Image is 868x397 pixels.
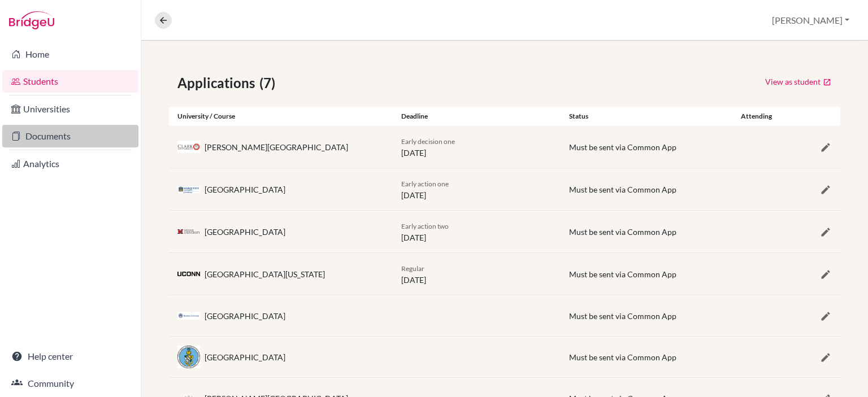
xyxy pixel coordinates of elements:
[177,185,200,194] img: us_maq_yv1jupje.jpeg
[569,269,676,279] span: Must be sent via Common App
[2,152,138,175] a: Analytics
[401,264,424,273] span: Regular
[569,311,676,321] span: Must be sent via Common App
[177,73,259,93] span: Applications
[2,125,138,147] a: Documents
[569,142,676,152] span: Must be sent via Common App
[205,226,285,238] div: [GEOGRAPHIC_DATA]
[569,352,676,362] span: Must be sent via Common App
[2,98,138,120] a: Universities
[393,262,561,286] div: [DATE]
[561,111,728,121] div: Status
[9,11,54,29] img: Bridge-U
[393,220,561,243] div: [DATE]
[767,10,854,31] button: [PERSON_NAME]
[401,180,449,188] span: Early action one
[177,229,200,234] img: us_miami_s06p0his.png
[177,141,200,153] img: us_clarku_sgq7_8lt.png
[765,73,832,90] a: View as student
[169,111,393,121] div: University / Course
[2,372,138,395] a: Community
[205,268,325,280] div: [GEOGRAPHIC_DATA][US_STATE]
[205,141,348,153] div: [PERSON_NAME][GEOGRAPHIC_DATA]
[2,70,138,93] a: Students
[569,227,676,237] span: Must be sent via Common App
[205,310,285,322] div: [GEOGRAPHIC_DATA]
[259,73,280,93] span: (7)
[728,111,784,121] div: Attending
[393,177,561,201] div: [DATE]
[205,351,285,363] div: [GEOGRAPHIC_DATA]
[177,272,200,276] img: us_ucon_zdiz9c78.png
[177,346,200,368] img: us_miam_tur8b0id.jpeg
[393,111,561,121] div: Deadline
[401,222,449,230] span: Early action two
[401,137,455,146] span: Early decision one
[2,43,138,66] a: Home
[205,184,285,195] div: [GEOGRAPHIC_DATA]
[393,135,561,159] div: [DATE]
[569,185,676,194] span: Must be sent via Common App
[177,312,200,320] img: us_bra_hcwpcvzc.png
[2,345,138,368] a: Help center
